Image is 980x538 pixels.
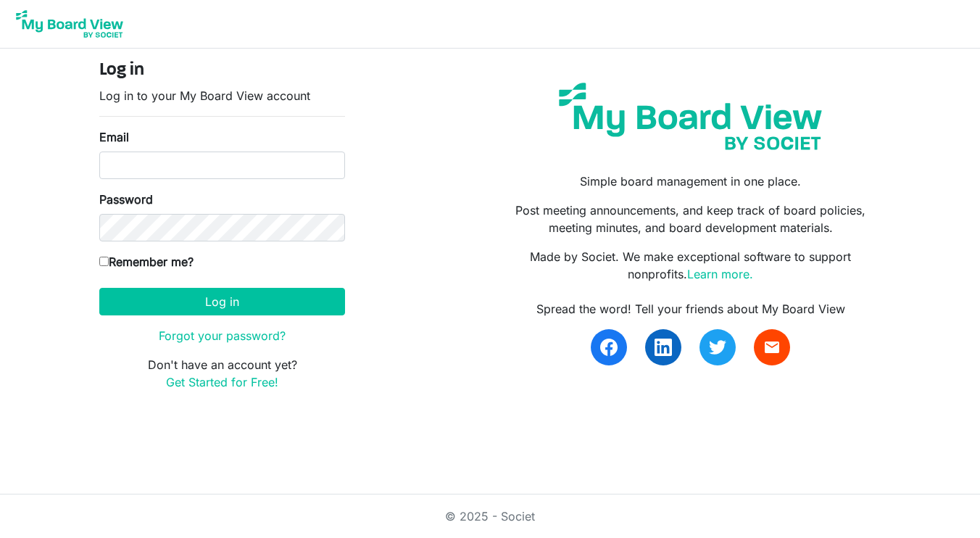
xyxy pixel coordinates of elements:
[99,60,345,81] h4: Log in
[655,339,672,356] img: linkedin.svg
[99,87,345,104] p: Log in to your My Board View account
[166,375,278,389] a: Get Started for Free!
[99,356,345,391] p: Don't have an account yet?
[501,202,881,236] p: Post meeting announcements, and keep track of board policies, meeting minutes, and board developm...
[99,128,129,146] label: Email
[99,191,153,208] label: Password
[548,72,833,161] img: my-board-view-societ.svg
[12,6,128,42] img: My Board View Logo
[501,173,881,190] p: Simple board management in one place.
[159,328,286,343] a: Forgot your password?
[501,300,881,318] div: Spread the word! Tell your friends about My Board View
[709,339,726,356] img: twitter.svg
[99,257,109,266] input: Remember me?
[600,339,618,356] img: facebook.svg
[763,339,781,356] span: email
[501,248,881,283] p: Made by Societ. We make exceptional software to support nonprofits.
[754,329,790,365] a: email
[687,267,753,281] a: Learn more.
[445,509,535,523] a: © 2025 - Societ
[99,288,345,315] button: Log in
[99,253,194,270] label: Remember me?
